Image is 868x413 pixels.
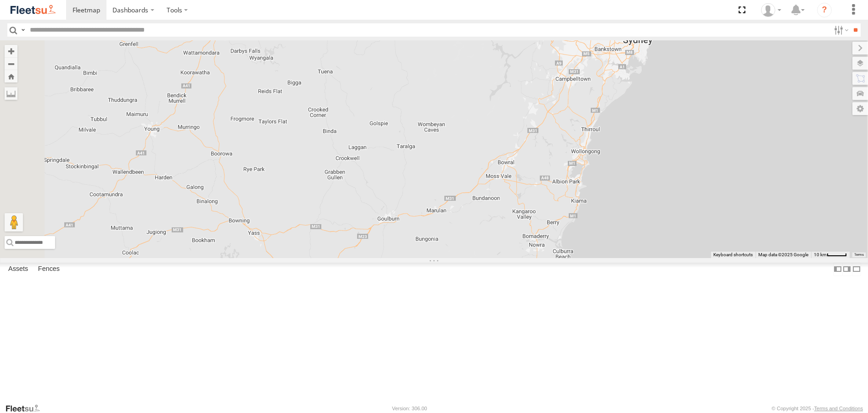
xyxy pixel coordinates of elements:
a: Terms and Conditions [814,406,863,411]
button: Zoom in [5,45,17,57]
div: © Copyright 2025 - [772,406,863,411]
a: Terms (opens in new tab) [854,253,864,256]
img: fleetsu-logo-horizontal.svg [9,4,57,16]
span: Map data ©2025 Google [758,252,808,257]
label: Measure [5,87,17,100]
button: Drag Pegman onto the map to open Street View [5,213,23,231]
a: Visit our Website [5,404,47,413]
button: Zoom out [5,57,17,70]
label: Dock Summary Table to the Left [833,263,842,276]
label: Fences [34,263,64,276]
i: ? [817,3,832,17]
label: Dock Summary Table to the Right [842,263,851,276]
button: Zoom Home [5,70,17,83]
div: Version: 306.00 [392,406,427,411]
label: Search Filter Options [830,23,850,37]
div: Darren Small [758,3,784,17]
label: Map Settings [852,102,868,115]
label: Assets [4,263,33,276]
label: Search Query [19,23,27,37]
label: Hide Summary Table [852,263,861,276]
button: Keyboard shortcuts [713,252,753,258]
button: Map scale: 10 km per 40 pixels [811,252,850,258]
span: 10 km [814,252,827,257]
